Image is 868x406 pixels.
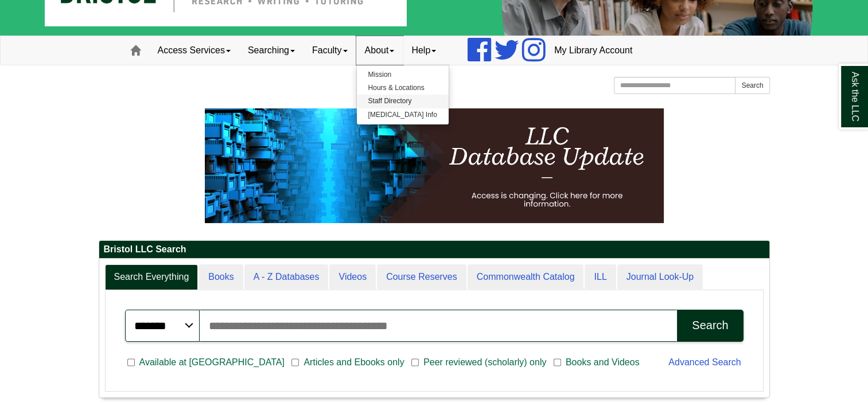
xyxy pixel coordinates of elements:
span: Peer reviewed (scholarly) only [419,356,551,369]
a: Access Services [149,36,239,65]
a: ILL [585,264,616,290]
input: Peer reviewed (scholarly) only [411,357,419,368]
a: About [356,36,403,65]
a: Mission [357,68,449,81]
a: Commonwealth Catalog [468,264,584,290]
a: Search Everything [105,264,198,290]
input: Available at [GEOGRAPHIC_DATA] [127,357,135,368]
a: Faculty [303,36,356,65]
a: [MEDICAL_DATA] Info [357,108,449,122]
img: HTML tutorial [205,108,664,223]
a: Hours & Locations [357,81,449,95]
a: Help [403,36,445,65]
button: Search [735,77,769,94]
a: Searching [239,36,303,65]
span: Available at [GEOGRAPHIC_DATA] [135,356,289,369]
input: Articles and Ebooks only [291,357,299,368]
span: Books and Videos [561,356,644,369]
a: Staff Directory [357,95,449,108]
a: Books [199,264,243,290]
a: Journal Look-Up [617,264,703,290]
span: Articles and Ebooks only [299,356,408,369]
a: My Library Account [546,36,641,65]
a: Course Reserves [377,264,466,290]
div: Search [692,319,728,332]
a: Advanced Search [668,357,741,367]
input: Books and Videos [554,357,561,368]
h2: Bristol LLC Search [99,241,769,259]
a: A - Z Databases [244,264,329,290]
a: Videos [329,264,376,290]
button: Search [677,310,743,342]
